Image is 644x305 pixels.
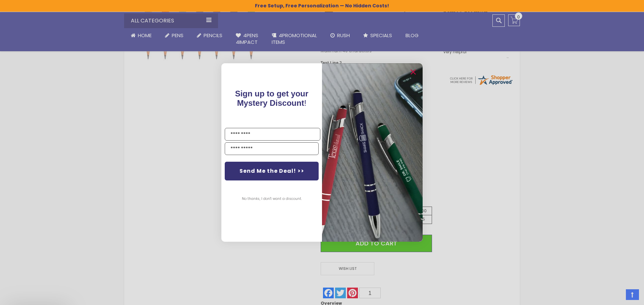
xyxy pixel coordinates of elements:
button: Send Me the Deal! >> [225,162,319,180]
button: Close dialog [408,67,419,77]
span: Sign up to get your Mystery Discount [235,89,309,107]
button: No thanks, I don't want a discount. [238,190,305,207]
span: ! [235,89,309,107]
img: pop-up-image [322,63,423,242]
